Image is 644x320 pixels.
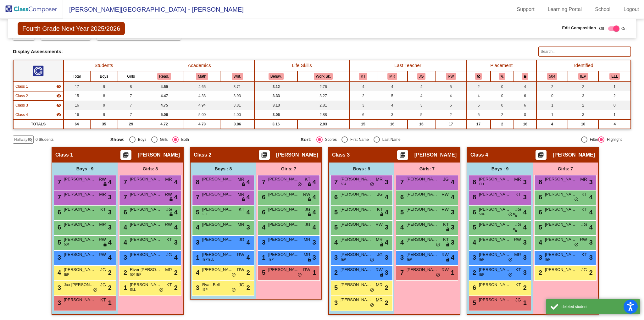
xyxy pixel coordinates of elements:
span: [PERSON_NAME] [341,176,372,182]
span: KT [515,191,521,198]
span: KT [305,176,310,183]
span: MR [99,191,106,198]
span: 3 [523,177,527,187]
span: [PERSON_NAME] [479,206,510,212]
span: JG [515,206,521,213]
td: 0 [514,110,536,119]
span: lock [307,182,312,187]
div: Girls: 7 [533,163,598,175]
span: 8 [537,179,542,185]
span: [PERSON_NAME] [407,176,438,182]
td: 7 [118,101,144,110]
th: Identified [536,60,631,71]
span: lock [380,212,384,217]
td: 4 [349,82,377,91]
span: 6 [260,194,265,201]
span: Show: [110,137,125,142]
span: Fourth Grade Next Year 2025/2026 [18,22,125,35]
span: Display Assessments: [13,49,63,54]
span: [PERSON_NAME] [545,206,576,212]
td: 4.72 [144,119,184,129]
span: Class 3 [15,102,28,108]
td: 5 [408,110,436,119]
span: RW [303,191,310,198]
td: 2.76 [297,82,349,91]
span: 6 [537,194,542,201]
mat-icon: visibility [56,103,61,108]
td: 4.00 [220,110,255,119]
span: [PERSON_NAME][GEOGRAPHIC_DATA] - [PERSON_NAME] [63,4,244,14]
mat-radio-group: Select an option [301,136,486,143]
td: 1 [598,110,631,119]
span: 4 [589,192,593,202]
td: 4.47 [144,91,184,101]
span: [PERSON_NAME] [64,191,95,197]
div: Girls: 7 [256,163,321,175]
td: 17 [466,119,491,129]
td: 0 [491,91,514,101]
a: Support [512,4,540,14]
span: lock [103,182,107,187]
td: 6 [514,101,536,110]
td: 3 [408,101,436,110]
div: Boys : 9 [329,163,394,175]
th: Keep away students [466,71,491,82]
mat-icon: visibility_off [27,137,32,142]
td: 5.00 [184,110,220,119]
span: MR [514,176,521,183]
td: 4 [377,101,407,110]
span: KT [239,206,244,213]
span: Class 2 [194,152,211,158]
div: Girls [158,137,168,142]
td: 16 [64,101,90,110]
span: KT [581,191,587,198]
span: 4 [385,207,388,217]
td: 4.94 [184,101,220,110]
span: 504 [341,182,346,186]
span: 7 [56,179,61,185]
span: MR [237,176,244,183]
span: 3 [451,207,454,217]
span: 4 [589,207,593,217]
th: Robin Walton [435,71,466,82]
td: 6 [349,110,377,119]
span: Class 1 [15,84,28,89]
span: [PERSON_NAME] [479,191,510,197]
td: 8 [118,82,144,91]
span: ELL [479,182,485,186]
th: Boys [90,71,118,82]
td: Christine O'Leary - No Class Name [13,82,64,91]
span: do_not_disturb_alt [508,212,513,217]
td: 2 [349,91,377,101]
span: do_not_disturb_alt [370,182,374,187]
td: 2 [491,110,514,119]
span: Class 2 [15,93,28,99]
td: 5.06 [144,110,184,119]
span: do_not_disturb_alt [574,197,579,202]
span: [PERSON_NAME] [407,206,438,212]
button: Math [196,73,208,80]
td: 8 [90,91,118,101]
td: 3.93 [220,91,255,101]
button: Read. [157,73,171,80]
td: 2.81 [297,101,349,110]
span: [PERSON_NAME] [130,176,161,182]
span: Class 4 [15,112,28,118]
span: Hallway [14,137,27,142]
td: 1 [536,101,568,110]
span: [PERSON_NAME] [268,176,300,182]
span: 7 [399,179,404,185]
button: ELL [609,73,620,80]
span: lock [169,212,173,217]
span: 4 [313,192,316,202]
td: 17 [435,119,466,129]
button: RW [446,73,456,80]
span: 6 [399,194,404,201]
span: 6 [56,209,61,216]
span: 8 [471,194,476,201]
span: lock [241,197,246,202]
span: 4 [313,207,316,217]
button: JG [417,73,426,80]
span: Class 1 [55,152,73,158]
span: 7 [56,194,61,201]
